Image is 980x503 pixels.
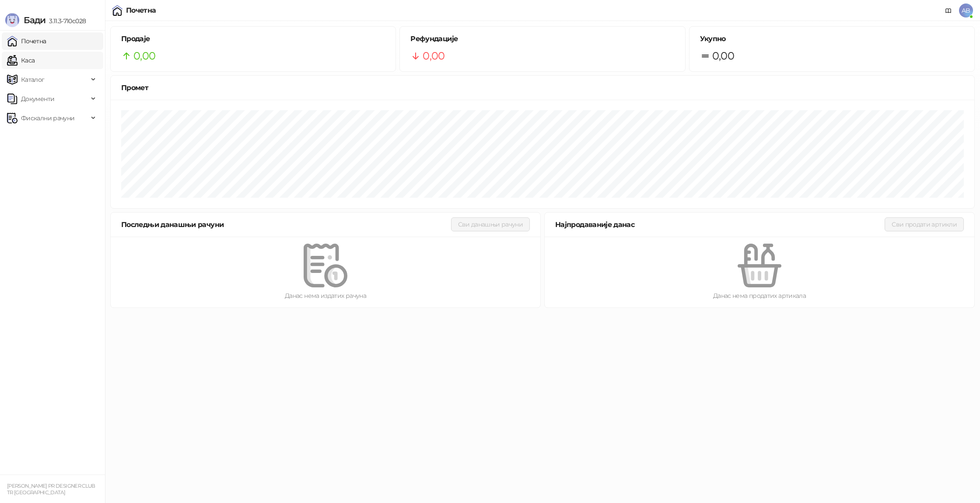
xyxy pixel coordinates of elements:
img: Logo [5,13,19,27]
button: Сви продати артикли [885,217,964,231]
a: Почетна [7,32,46,50]
span: 0,00 [133,48,155,64]
span: Бади [24,15,45,25]
div: Почетна [126,7,156,14]
span: Документи [21,90,54,108]
h5: Рефундације [410,34,674,44]
span: 0,00 [712,48,734,64]
div: Данас нема продатих артикала [559,291,960,300]
div: Данас нема издатих рачуна [125,291,526,300]
h5: Продаје [121,34,385,44]
div: Најпродаваније данас [555,219,885,230]
button: Сви данашњи рачуни [451,217,530,231]
span: Каталог [21,71,45,88]
span: 0,00 [423,48,444,64]
span: Фискални рачуни [21,109,74,127]
span: 3.11.3-710c028 [45,17,86,25]
h5: Укупно [700,34,964,44]
small: [PERSON_NAME] PR DESIGNER CLUB TR [GEOGRAPHIC_DATA] [7,483,95,496]
a: Каса [7,52,35,69]
div: Последњи данашњи рачуни [121,219,451,230]
span: AB [959,3,973,17]
a: Документација [941,3,955,17]
div: Промет [121,82,964,93]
